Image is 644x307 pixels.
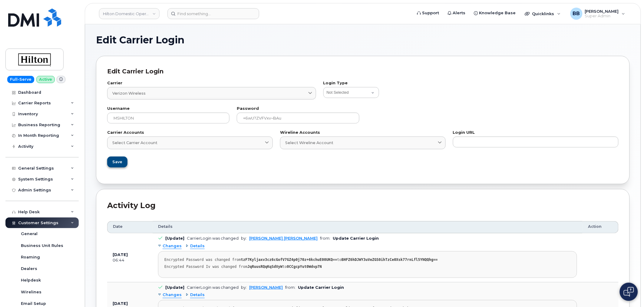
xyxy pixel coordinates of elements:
[187,285,239,290] div: CarrierLogin was changed
[112,159,122,165] span: Save
[112,90,146,96] span: Verizon Wireless
[107,67,619,76] div: Edit Carrier Login
[241,285,247,290] span: by:
[107,157,127,167] button: Save
[249,285,283,290] a: [PERSON_NAME]
[158,224,173,229] span: Details
[285,285,296,290] span: from:
[287,265,322,269] strong: 0CCgcpYut0Wdvp7N
[249,236,318,241] a: [PERSON_NAME] [PERSON_NAME]
[285,140,333,146] span: Select Wireline Account
[164,265,571,269] div: Encrypted Password Iv was changed from to
[107,81,316,85] label: Carrier
[320,236,330,241] span: from:
[583,221,619,233] th: Action
[165,285,184,290] b: [Update]
[113,301,128,306] b: [DATE]
[107,87,316,100] a: Verizon Wireless
[190,243,205,249] span: Details
[190,292,205,298] span: Details
[113,258,147,263] div: 06:44
[163,243,182,249] span: Changes
[163,292,182,298] span: Changes
[323,81,619,85] label: Login Type
[298,285,344,290] b: Update Carrier Login
[113,252,128,257] b: [DATE]
[280,137,446,149] a: Select Wireline Account
[453,131,619,135] label: Login URL
[112,140,157,146] span: Select Carrier Account
[113,224,123,229] span: Date
[280,131,446,135] label: Wireline Accounts
[241,258,337,262] strong: tzF7Kyljaxv3cz6cGofV7GZ4p0j70z+6kchuE00UKQ==
[333,236,379,241] b: Update Carrier Login
[187,236,239,241] div: CarrierLogin was changed
[107,131,273,135] label: Carrier Accounts
[107,200,619,211] div: Activity Log
[164,258,571,262] div: Encrypted Password was changed from to
[241,236,247,241] span: by:
[624,287,634,297] img: Open chat
[237,107,359,111] label: Password
[165,236,184,241] b: [Update]
[248,265,283,269] strong: JqRuusRQqKqSdVyW
[342,258,438,262] strong: BHFZ6hDJWY3uVeZGS0ihTzCe0Xsk77rnLfl5YNQQhg==
[107,137,273,149] a: Select Carrier Account
[107,107,230,111] label: Username
[96,35,184,45] span: Edit Carrier Login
